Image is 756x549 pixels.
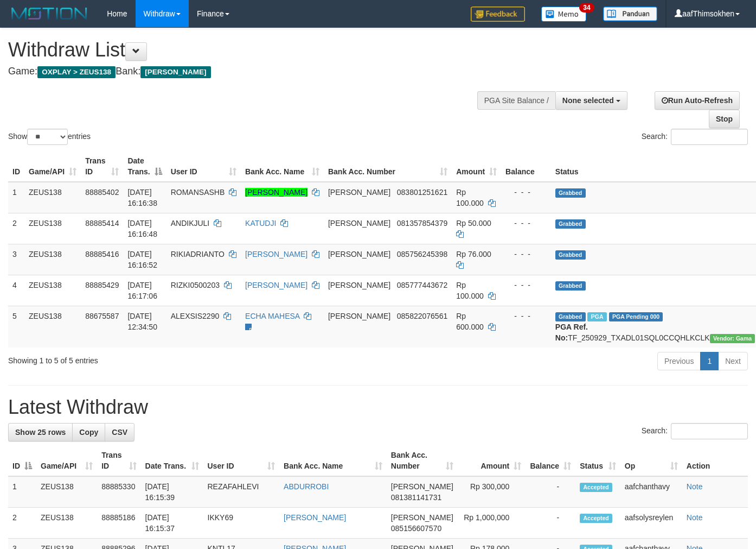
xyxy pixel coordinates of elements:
th: Trans ID: activate to sort column ascending [97,445,140,476]
th: Date Trans.: activate to sort column descending [123,151,166,182]
span: ALEXSIS2290 [171,312,220,320]
td: 1 [8,476,36,508]
a: [PERSON_NAME] [245,188,307,197]
td: 3 [8,244,24,275]
td: Rp 1,000,000 [458,508,526,539]
th: Game/API: activate to sort column ascending [24,151,81,182]
th: Amount: activate to sort column ascending [452,151,501,182]
span: RIZKI0500203 [171,281,220,289]
a: Note [687,513,703,522]
button: None selected [555,91,627,110]
div: - - - [505,218,547,229]
th: Balance: activate to sort column ascending [526,445,575,476]
img: Feedback.jpg [471,7,525,22]
td: aafsolysreylen [620,508,682,539]
td: ZEUS138 [24,213,81,244]
label: Show entries [8,129,91,145]
td: - [526,476,575,508]
div: PGA Site Balance / [477,91,555,110]
td: [DATE] 16:15:37 [141,508,203,539]
th: User ID: activate to sort column ascending [203,445,280,476]
a: Stop [709,110,740,128]
h1: Withdraw List [8,39,493,61]
a: KATUDJI [245,219,276,228]
span: Rp 50.000 [456,219,491,228]
span: Copy [79,428,98,437]
span: Grabbed [555,219,586,229]
td: REZAFAHLEVI [203,476,280,508]
th: ID: activate to sort column descending [8,445,36,476]
td: ZEUS138 [24,306,81,348]
span: [PERSON_NAME] [328,281,390,289]
span: Copy 085777443672 to clipboard [397,281,447,289]
span: Copy 081357854379 to clipboard [397,219,447,228]
span: [DATE] 12:34:50 [127,312,157,331]
span: [PERSON_NAME] [140,66,210,78]
td: ZEUS138 [36,476,97,508]
span: Copy 085822076561 to clipboard [397,312,447,320]
span: 88885414 [85,219,119,228]
span: OXPLAY > ZEUS138 [37,66,116,78]
td: [DATE] 16:15:39 [141,476,203,508]
input: Search: [671,129,748,145]
h1: Latest Withdraw [8,396,748,418]
td: Rp 300,000 [458,476,526,508]
select: Showentries [27,129,68,145]
div: - - - [505,280,547,291]
span: ROMANSASHB [171,188,225,197]
th: Balance [501,151,551,182]
span: 88675587 [85,312,119,320]
a: Note [687,482,703,491]
span: Accepted [580,483,612,492]
th: User ID: activate to sort column ascending [166,151,241,182]
a: [PERSON_NAME] [245,250,307,258]
span: [PERSON_NAME] [328,219,390,228]
th: Action [682,445,748,476]
a: [PERSON_NAME] [245,281,307,289]
span: 34 [579,3,594,12]
a: [PERSON_NAME] [284,513,346,522]
th: Game/API: activate to sort column ascending [36,445,97,476]
td: 5 [8,306,24,348]
td: ZEUS138 [24,182,81,213]
td: IKKY69 [203,508,280,539]
a: Copy [72,423,105,441]
span: None selected [562,96,614,105]
span: [PERSON_NAME] [328,188,390,197]
div: - - - [505,311,547,321]
span: Copy 085756245398 to clipboard [397,250,447,258]
span: Copy 083801251621 to clipboard [397,188,447,197]
td: ZEUS138 [24,275,81,306]
b: PGA Ref. No: [555,323,588,342]
span: 88885416 [85,250,119,258]
span: Accepted [580,514,612,523]
span: [DATE] 16:16:38 [127,188,157,207]
span: [DATE] 16:17:06 [127,281,157,300]
span: Grabbed [555,281,586,291]
span: [DATE] 16:16:48 [127,219,157,238]
span: Grabbed [555,312,586,321]
th: Status: activate to sort column ascending [575,445,620,476]
span: [PERSON_NAME] [328,312,390,320]
span: Rp 76.000 [456,250,491,258]
a: ABDURROBI [284,482,329,491]
span: Rp 100.000 [456,281,484,300]
h4: Game: Bank: [8,66,493,77]
span: Rp 600.000 [456,312,484,331]
th: Trans ID: activate to sort column ascending [81,151,123,182]
img: Button%20Memo.svg [541,7,587,22]
span: 88885402 [85,188,119,197]
input: Search: [671,423,748,439]
img: panduan.png [603,7,657,21]
td: 2 [8,508,36,539]
th: Bank Acc. Number: activate to sort column ascending [324,151,452,182]
label: Search: [642,423,748,439]
th: Bank Acc. Name: activate to sort column ascending [279,445,387,476]
span: Copy 085156607570 to clipboard [391,524,441,533]
a: 1 [700,352,719,370]
td: 88885330 [97,476,140,508]
span: Grabbed [555,250,586,260]
a: Run Auto-Refresh [655,91,740,110]
span: [PERSON_NAME] [328,250,390,258]
span: 88885429 [85,281,119,289]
